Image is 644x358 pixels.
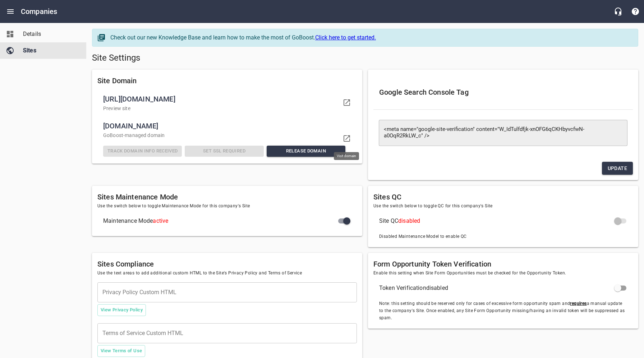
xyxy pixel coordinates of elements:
[101,347,142,355] span: View Terms of Use
[92,52,638,64] h5: Site Settings
[97,75,357,86] h6: Site Domain
[570,301,586,306] u: requires
[103,217,340,225] span: Maintenance Mode
[398,217,420,224] span: disabled
[23,30,78,38] span: Details
[97,270,357,277] span: Use the text areas to add additional custom HTML to the Site's Privacy Policy and Terms of Service
[102,130,347,141] div: GoBoost -managed domain
[97,345,145,357] button: View Terms of Use
[110,33,631,42] div: Check out our new Knowledge Base and learn how to make the most of GoBoost.
[315,34,376,41] a: Click here to get started.
[97,191,357,203] h6: Sites Maintenance Mode
[373,191,633,203] h6: Sites QC
[379,86,627,98] h6: Google Search Console Tag
[101,306,143,314] span: View Privacy Policy
[2,3,19,20] button: Open drawer
[379,233,467,240] span: Disabled Maintenance Model to enable QC
[97,304,146,316] button: View Privacy Policy
[103,105,340,112] p: Preview site
[379,284,616,292] span: Token Verification disabled
[97,258,357,270] h6: Sites Compliance
[373,258,633,270] h6: Form Opportunity Token Verification
[21,6,57,17] h6: Companies
[23,46,78,55] span: Sites
[627,3,644,20] button: Support Portal
[103,120,345,132] span: [DOMAIN_NAME]
[384,126,622,139] textarea: <meta name="google-site-verification" content="W_IdTulfdfjk-xnOFG6qCKHbyvcfwN-a0OqR2RkLW_c" />
[97,203,357,210] span: Use the switch below to toggle Maintenance Mode for this company's Site
[609,3,627,20] button: Live Chat
[379,300,627,322] span: Note: this setting should be reserved only for cases of excessive form opportunity spam and a man...
[602,162,633,175] button: Update
[338,94,355,111] a: Visit your domain
[608,164,627,173] span: Update
[153,217,168,224] span: active
[373,203,633,210] span: Use the switch below to toggle QC for this company's Site
[103,93,340,105] span: [URL][DOMAIN_NAME]
[267,146,345,157] button: Release Domain
[270,147,342,155] span: Release Domain
[379,217,616,225] span: Site QC
[373,270,633,277] span: Enable this setting when Site Form Opportunities must be checked for the Opportunity Token.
